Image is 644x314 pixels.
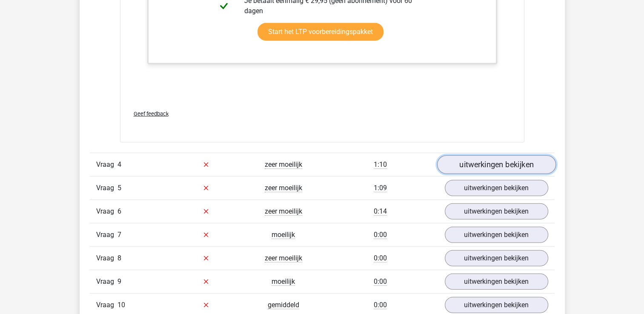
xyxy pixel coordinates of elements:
span: moeilijk [272,277,295,286]
span: 0:00 [374,254,387,263]
span: 4 [117,160,121,168]
a: uitwerkingen bekijken [445,297,548,313]
a: Start het LTP voorbereidingspakket [258,23,384,41]
a: uitwerkingen bekijken [445,227,548,243]
span: 0:00 [374,301,387,309]
a: uitwerkingen bekijken [445,203,548,220]
span: zeer moeilijk [265,160,302,169]
span: 10 [117,301,125,309]
span: 9 [117,277,121,285]
span: 0:00 [374,277,387,286]
span: gemiddeld [268,301,299,309]
span: Vraag [96,277,117,287]
a: uitwerkingen bekijken [445,250,548,266]
span: 0:00 [374,231,387,239]
span: moeilijk [272,231,295,239]
a: uitwerkingen bekijken [445,180,548,196]
a: uitwerkingen bekijken [445,274,548,290]
span: 7 [117,231,121,239]
span: zeer moeilijk [265,207,302,216]
a: uitwerkingen bekijken [437,155,555,174]
span: zeer moeilijk [265,254,302,263]
span: 5 [117,184,121,192]
span: 1:09 [374,184,387,192]
span: Vraag [96,300,117,310]
span: Vraag [96,160,117,170]
span: Geef feedback [134,111,169,117]
span: 1:10 [374,160,387,169]
span: 6 [117,207,121,215]
span: Vraag [96,183,117,193]
span: zeer moeilijk [265,184,302,192]
span: Vraag [96,230,117,240]
span: Vraag [96,253,117,263]
span: 8 [117,254,121,262]
span: 0:14 [374,207,387,216]
span: Vraag [96,206,117,217]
